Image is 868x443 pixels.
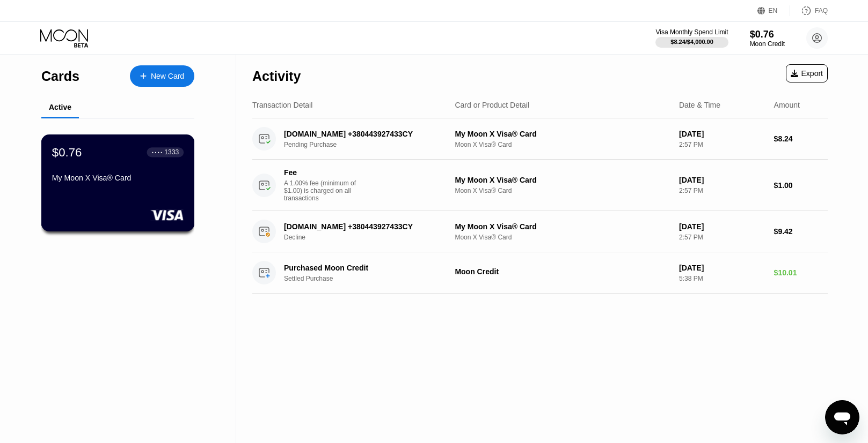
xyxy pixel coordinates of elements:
[252,211,828,252] div: [DOMAIN_NAME] +380443927433CYDeclineMy Moon X Visa® CardMoon X Visa® Card[DATE]2:57 PM$9.42
[455,130,670,138] div: My Moon X Visa® Card
[284,264,446,272] div: Purchased Moon Credit
[252,69,301,84] div: Activity
[750,29,785,40] div: $0.76
[679,275,765,282] div: 5:38 PM
[455,267,670,276] div: Moon Credit
[769,7,778,14] div: EN
[52,174,184,182] div: My Moon X Visa® Card
[152,151,163,154] div: ● ● ● ●
[655,28,728,48] div: Visa Monthly Spend Limit$8.24/$4,000.00
[774,134,828,143] div: $8.24
[284,130,446,138] div: [DOMAIN_NAME] +380443927433CY
[679,176,765,184] div: [DATE]
[791,69,823,78] div: Export
[774,101,800,109] div: Amount
[284,168,359,177] div: Fee
[49,103,71,111] div: Active
[679,264,765,272] div: [DATE]
[151,72,184,81] div: New Card
[284,222,446,231] div: [DOMAIN_NAME] +380443927433CY
[655,28,728,36] div: Visa Monthly Spend Limit
[41,69,79,84] div: Cards
[252,101,312,109] div: Transaction Detail
[790,5,828,16] div: FAQ
[815,7,828,14] div: FAQ
[679,130,765,138] div: [DATE]
[284,179,364,202] div: A 1.00% fee (minimum of $1.00) is charged on all transactions
[825,400,859,434] iframe: Button to launch messaging window
[252,252,828,294] div: Purchased Moon CreditSettled PurchaseMoon Credit[DATE]5:38 PM$10.01
[284,275,458,282] div: Settled Purchase
[455,187,670,194] div: Moon X Visa® Card
[284,141,458,148] div: Pending Purchase
[130,65,194,87] div: New Card
[774,227,828,236] div: $9.42
[52,145,82,159] div: $0.76
[455,101,529,109] div: Card or Product Detail
[252,160,828,211] div: FeeA 1.00% fee (minimum of $1.00) is charged on all transactionsMy Moon X Visa® CardMoon X Visa® ...
[455,234,670,241] div: Moon X Visa® Card
[750,40,785,48] div: Moon Credit
[750,29,785,48] div: $0.76Moon Credit
[679,222,765,231] div: [DATE]
[774,181,828,190] div: $1.00
[252,118,828,160] div: [DOMAIN_NAME] +380443927433CYPending PurchaseMy Moon X Visa® CardMoon X Visa® Card[DATE]2:57 PM$8.24
[679,101,720,109] div: Date & Time
[164,148,179,156] div: 1333
[670,39,713,45] div: $8.24 / $4,000.00
[455,176,670,184] div: My Moon X Visa® Card
[774,268,828,277] div: $10.01
[455,141,670,148] div: Moon X Visa® Card
[786,64,828,82] div: Export
[284,234,458,241] div: Decline
[679,234,765,241] div: 2:57 PM
[679,187,765,194] div: 2:57 PM
[455,222,670,231] div: My Moon X Visa® Card
[42,135,194,231] div: $0.76● ● ● ●1333My Moon X Visa® Card
[757,5,790,16] div: EN
[679,141,765,148] div: 2:57 PM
